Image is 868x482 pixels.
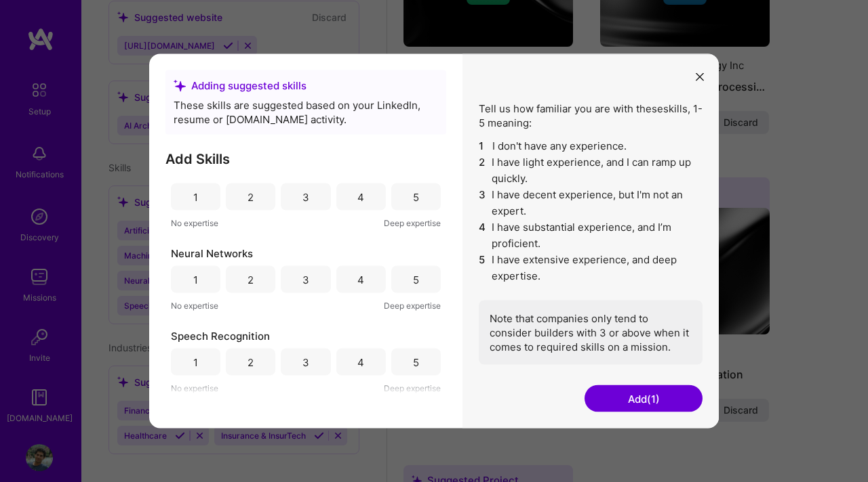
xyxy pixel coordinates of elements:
div: 3 [302,355,309,369]
span: 1 [479,138,487,154]
div: Note that companies only tend to consider builders with 3 or above when it comes to required skil... [479,301,703,365]
div: These skills are suggested based on your LinkedIn, resume or [DOMAIN_NAME] activity. [174,98,438,127]
div: 4 [357,272,364,286]
div: 5 [413,190,419,204]
span: Deep expertise [384,216,441,230]
button: Add(1) [585,385,703,412]
li: I have extensive experience, and deep expertise. [479,252,703,284]
div: 2 [248,272,254,286]
span: 2 [479,154,486,187]
div: 4 [357,355,364,369]
li: I have light experience, and I can ramp up quickly. [479,154,703,187]
span: No expertise [171,299,218,313]
div: modal [149,54,719,429]
li: I don't have any experience. [479,138,703,154]
div: 2 [248,190,254,204]
span: No expertise [171,381,218,395]
span: 5 [479,252,486,284]
span: Neural Networks [171,246,253,261]
div: 3 [302,190,309,204]
div: Adding suggested skills [174,79,438,93]
div: 4 [357,190,364,204]
span: Deep expertise [384,381,441,395]
li: I have substantial experience, and I’m proficient. [479,219,703,252]
li: I have decent experience, but I'm not an expert. [479,187,703,219]
i: icon Close [696,72,704,81]
div: 1 [193,272,198,286]
span: 3 [479,187,486,219]
div: 5 [413,272,419,286]
h3: Add Skills [165,151,446,167]
div: 3 [302,272,309,286]
span: Deep expertise [384,299,441,313]
span: No expertise [171,216,218,230]
div: 2 [248,355,254,369]
div: 1 [193,190,198,204]
div: Tell us how familiar you are with these skills , 1-5 meaning: [479,102,703,365]
div: 1 [193,355,198,369]
span: 4 [479,219,486,252]
div: 5 [413,355,419,369]
i: icon SuggestedTeams [174,79,186,91]
span: Speech Recognition [171,329,270,343]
